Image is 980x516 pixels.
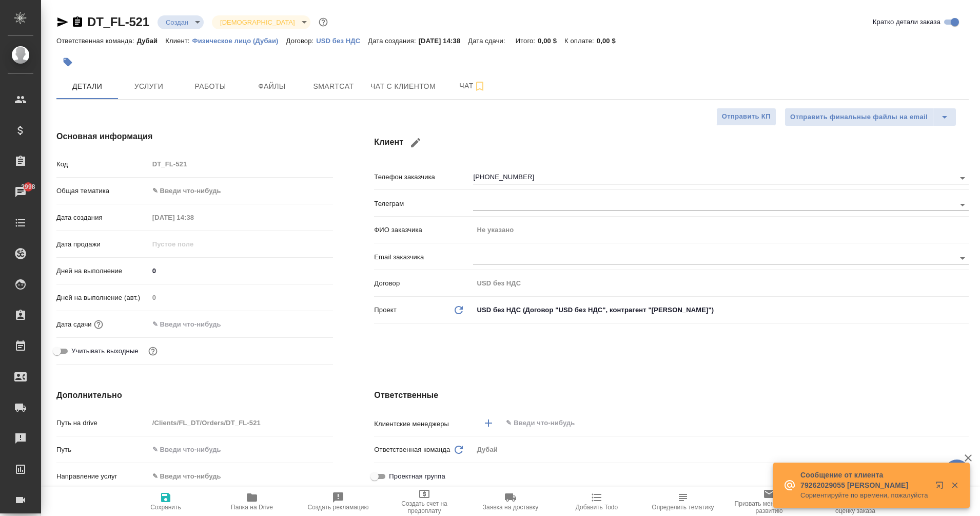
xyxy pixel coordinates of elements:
input: Пустое поле [149,210,239,225]
div: Создан [158,15,204,29]
p: [DATE] 14:38 [419,37,468,45]
a: USD без НДС [316,36,368,45]
p: Физическое лицо (Дубаи) [192,37,286,45]
input: Пустое поле [149,237,239,252]
button: Закрыть [944,481,965,490]
button: Open [963,422,965,424]
input: ✎ Введи что-нибудь [149,317,239,332]
p: Клиент: [165,37,192,45]
button: Добавить тэг [56,51,79,73]
button: Добавить Todo [554,487,640,516]
p: Договор [374,278,473,289]
span: Файлы [247,80,297,93]
p: Сообщение от клиента 79262029055 [PERSON_NAME] [800,470,929,490]
input: Пустое поле [149,157,334,171]
span: Определить тематику [652,504,714,511]
button: Если добавить услуги и заполнить их объемом, то дата рассчитается автоматически [92,318,105,331]
div: Дубай [473,441,969,458]
button: Добавить менеджера [476,411,501,435]
p: ФИО заказчика [374,225,473,235]
div: split button [785,108,956,126]
p: Дата создания [56,213,149,223]
button: Создать рекламацию [295,487,381,516]
div: USD без НДС (Договор "USD без НДС", контрагент "[PERSON_NAME]") [473,301,969,319]
div: ✎ Введи что-нибудь [152,186,321,196]
span: Папка на Drive [231,504,273,511]
h4: Клиент [374,130,969,155]
h4: Дополнительно [56,389,333,402]
p: Ответственная команда: [56,37,137,45]
span: Smartcat [309,80,358,93]
p: Направление услуг [56,471,149,482]
button: Скопировать ссылку для ЯМессенджера [56,16,69,28]
span: Работы [186,80,235,93]
input: ✎ Введи что-нибудь [149,442,334,457]
input: Пустое поле [149,415,334,430]
p: Договор: [286,37,317,45]
button: Сохранить [123,487,209,516]
button: [DEMOGRAPHIC_DATA] [217,18,298,27]
button: Отправить финальные файлы на email [785,108,933,126]
div: Создан [212,15,310,29]
button: Доп статусы указывают на важность/срочность заказа [317,15,330,29]
p: Дата сдачи [56,319,92,330]
button: 🙏 [944,460,970,485]
button: Open [955,198,970,212]
p: Общая тематика [56,186,149,196]
button: Определить тематику [640,487,726,516]
button: Открыть в новой вкладке [929,475,954,500]
button: Отправить КП [716,108,776,126]
p: Дубай [137,37,166,45]
p: Путь [56,445,149,455]
p: USD без НДС [316,37,368,45]
button: Заявка на доставку [467,487,554,516]
button: Open [955,251,970,265]
span: Чат [448,80,497,92]
p: Дней на выполнение [56,266,149,276]
span: Отправить КП [722,111,771,123]
span: Создать счет на предоплату [387,500,461,514]
p: Дата сдачи: [468,37,507,45]
input: Пустое поле [473,276,969,291]
p: Дней на выполнение (авт.) [56,293,149,303]
span: Отправить финальные файлы на email [790,111,928,123]
svg: Подписаться [474,80,486,92]
span: Кратко детали заказа [873,17,940,27]
h4: Ответственные [374,389,969,402]
p: Телеграм [374,199,473,209]
p: Сориентируйте по времени, пожалуйста [800,490,929,501]
a: DT_FL-521 [87,15,149,29]
span: Сохранить [150,504,181,511]
input: ✎ Введи что-нибудь [149,263,334,278]
p: Проект [374,305,397,315]
span: Услуги [124,80,173,93]
span: Учитывать выходные [71,346,139,356]
button: Open [955,171,970,185]
p: Дата создания: [368,37,418,45]
p: Телефон заказчика [374,172,473,182]
p: Итого: [516,37,538,45]
h4: Основная информация [56,130,333,143]
p: Ответственная команда [374,445,450,455]
span: Чат с клиентом [370,80,436,93]
button: Скопировать ссылку [71,16,84,28]
span: Призвать менеджера по развитию [732,500,806,514]
button: Создан [163,18,191,27]
button: Создать счет на предоплату [381,487,467,516]
button: Призвать менеджера по развитию [726,487,812,516]
p: Клиентские менеджеры [374,419,473,429]
input: ✎ Введи что-нибудь [505,417,931,429]
div: ✎ Введи что-нибудь [149,468,334,485]
span: Заявка на доставку [483,504,538,511]
span: 2998 [15,182,41,192]
span: Добавить Todo [576,504,618,511]
span: Проектная группа [389,471,445,482]
div: ✎ Введи что-нибудь [152,471,321,482]
span: Детали [63,80,112,93]
p: 0,00 $ [538,37,564,45]
p: К оплате: [564,37,597,45]
input: Пустое поле [473,222,969,237]
p: Путь на drive [56,418,149,428]
button: Папка на Drive [209,487,295,516]
p: Email заказчика [374,252,473,262]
